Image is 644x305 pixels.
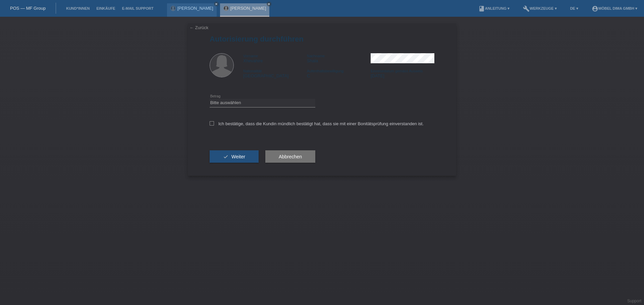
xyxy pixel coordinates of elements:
[371,69,423,73] span: Einreisedatum gemäss Ausweis
[592,5,598,12] i: account_circle
[210,121,424,126] label: Ich bestätige, dass die Kundin mündlich bestätigt hat, dass sie mit einer Bonitätsprüfung einvers...
[478,5,485,12] i: book
[231,154,245,159] span: Weiter
[520,6,560,10] a: buildWerkzeuge ▾
[265,150,315,163] button: Abbrechen
[307,69,343,73] span: Aufenthaltsbewilligung
[230,6,266,11] a: [PERSON_NAME]
[223,154,228,159] i: check
[307,68,371,78] div: C
[475,6,513,10] a: bookAnleitung ▾
[371,68,434,78] div: [DATE]
[627,299,641,303] a: Support
[10,6,46,11] a: POS — MF Group
[243,53,307,63] div: Xhevahire
[307,53,371,63] div: Shala
[214,2,219,6] a: close
[93,6,118,10] a: Einkäufe
[279,154,302,159] span: Abbrechen
[190,25,208,30] a: ← Zurück
[215,2,218,6] i: close
[523,5,530,12] i: build
[177,6,213,11] a: [PERSON_NAME]
[567,6,582,10] a: DE ▾
[243,68,307,78] div: [GEOGRAPHIC_DATA]
[267,2,271,6] i: close
[307,54,325,58] span: Nachname
[63,6,93,10] a: Kund*innen
[210,150,259,163] button: check Weiter
[119,6,157,10] a: E-Mail Support
[210,35,434,43] h1: Autorisierung durchführen
[267,2,271,6] a: close
[588,6,641,10] a: account_circleMöbel DIMA GmbH ▾
[243,54,258,58] span: Vorname
[243,69,262,73] span: Nationalität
